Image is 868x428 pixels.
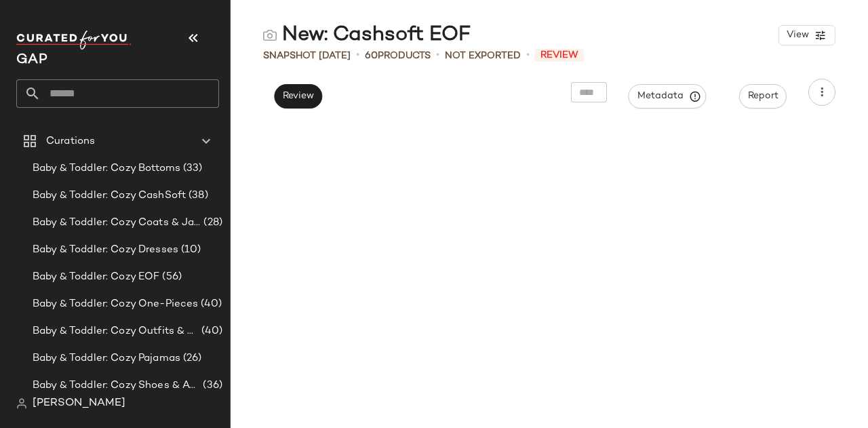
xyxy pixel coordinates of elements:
button: Review [274,84,322,109]
span: Baby & Toddler: Cozy Outfits & Sets [33,324,199,339]
span: Not Exported [445,49,521,63]
span: (36) [200,378,222,393]
span: Baby & Toddler: Cozy CashSoft [33,188,186,203]
button: View [778,25,835,45]
span: Baby & Toddler: Cozy One-Pieces [33,296,198,312]
img: cfy_white_logo.C9jOOHJF.svg [16,31,132,50]
span: 60 [365,51,378,61]
span: Metadata [637,90,698,102]
span: View [786,30,809,41]
span: (40) [198,296,222,312]
div: New: Cashsoft EOF [263,22,471,49]
div: Products [365,49,431,63]
img: svg%3e [263,28,277,42]
span: Curations [46,134,95,149]
span: (33) [180,161,203,176]
span: Baby & Toddler: Cozy Pajamas [33,351,180,366]
span: (38) [186,188,208,203]
span: (10) [178,242,201,258]
span: (28) [201,215,222,231]
span: Snapshot [DATE] [263,49,351,63]
span: Current Company Name [16,53,47,67]
button: Report [739,84,787,109]
span: • [356,47,359,64]
span: [PERSON_NAME] [33,395,125,412]
span: Baby & Toddler: Cozy Coats & Jackets [33,215,201,231]
img: svg%3e [16,398,27,409]
span: • [526,47,530,64]
span: (56) [159,269,182,285]
span: Baby & Toddler: Cozy Shoes & Accessories [33,378,200,393]
span: Report [747,91,778,102]
span: (40) [199,324,222,339]
span: (26) [180,351,202,366]
span: Baby & Toddler: Cozy Bottoms [33,161,180,176]
button: Metadata [629,84,707,109]
span: Baby & Toddler: Cozy EOF [33,269,159,285]
span: Baby & Toddler: Cozy Dresses [33,242,178,258]
span: Review [282,91,314,102]
span: • [436,47,439,64]
span: Review [535,49,584,62]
